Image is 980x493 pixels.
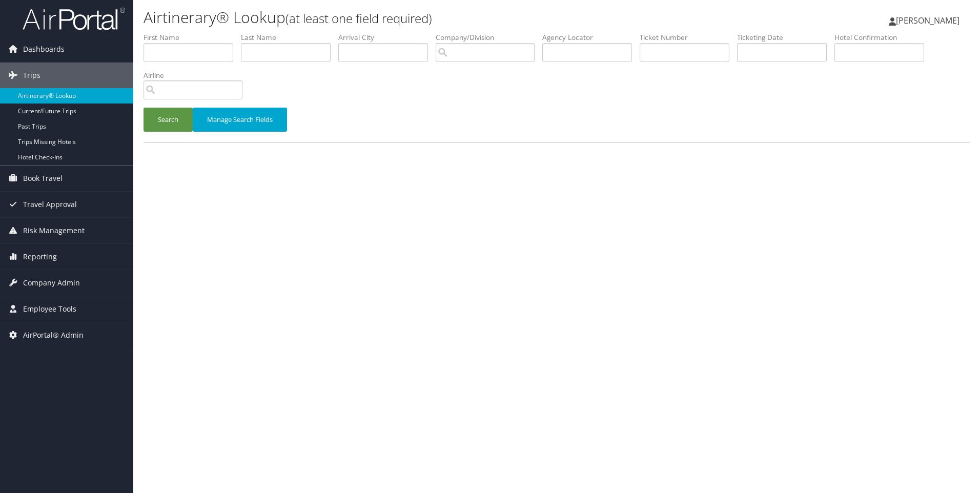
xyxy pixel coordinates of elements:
a: [PERSON_NAME] [889,5,970,36]
button: Search [144,108,193,132]
img: airportal-logo.png [23,7,125,31]
small: (at least one field required) [285,10,432,27]
span: AirPortal® Admin [23,322,84,348]
span: Risk Management [23,218,85,243]
span: Reporting [23,244,57,270]
h1: Airtinerary® Lookup [144,7,695,28]
span: Travel Approval [23,192,77,217]
span: Employee Tools [23,296,76,322]
span: Trips [23,63,40,88]
span: [PERSON_NAME] [896,15,959,26]
label: Hotel Confirmation [834,32,932,43]
label: Arrival City [338,32,436,43]
label: Last Name [241,32,338,43]
span: Dashboards [23,36,65,62]
span: Company Admin [23,270,80,296]
label: Company/Division [436,32,542,43]
label: Ticket Number [640,32,737,43]
label: First Name [144,32,241,43]
span: Book Travel [23,166,63,191]
button: Manage Search Fields [193,108,287,132]
label: Airline [144,70,250,80]
label: Agency Locator [542,32,640,43]
label: Ticketing Date [737,32,834,43]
